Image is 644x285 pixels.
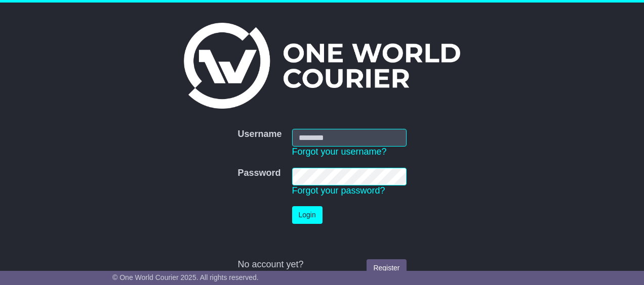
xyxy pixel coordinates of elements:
div: No account yet? [237,259,406,270]
a: Register [367,259,406,277]
a: Forgot your password? [292,185,385,196]
label: Username [237,129,281,140]
span: © One World Courier 2025. All rights reserved. [112,273,259,281]
a: Forgot your username? [292,147,387,157]
label: Password [237,168,280,179]
button: Login [292,206,323,224]
img: One World [184,23,460,109]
